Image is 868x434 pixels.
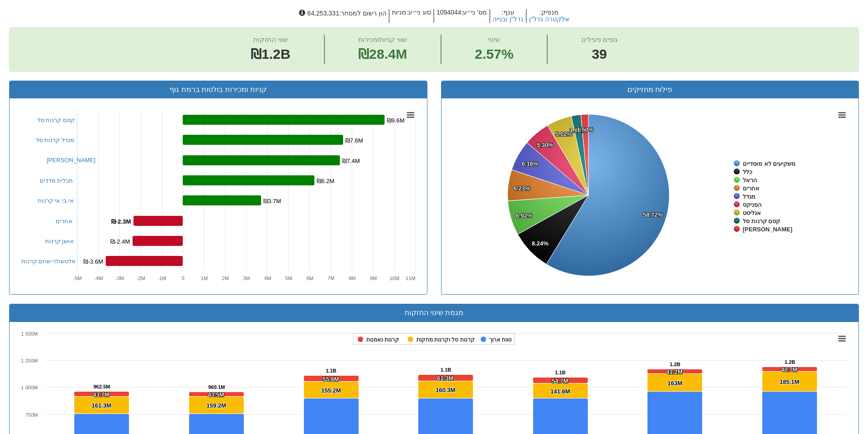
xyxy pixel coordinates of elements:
[581,36,617,43] span: גופים פעילים
[200,276,207,281] text: 1M
[327,276,334,281] text: 7M
[743,177,757,184] tspan: הראל
[136,276,145,281] text: -2M
[208,384,225,390] tspan: 960.1M
[111,218,131,225] tspan: ₪-2.3M
[93,391,109,398] tspan: 43.7M
[743,160,796,167] tspan: משקיעים לא מוסדיים
[743,185,760,192] tspan: אחרים
[206,402,226,409] tspan: 159.2M
[40,177,73,184] a: תכלית מדדים
[448,86,852,94] h3: פילוח מחזיקים
[570,127,586,134] tspan: 1.92%
[370,276,376,281] text: 9M
[263,198,281,204] tspan: ₪3.7M
[577,126,594,133] tspan: 1.50%
[115,276,124,281] text: -3M
[522,160,539,167] tspan: 6.16%
[743,226,792,233] tspan: [PERSON_NAME]
[251,46,290,61] span: ₪1.2B
[21,331,38,337] tspan: 1 500M
[358,36,407,43] span: שווי קניות/מכירות
[526,9,571,23] h5: מנפיק :
[436,387,455,393] tspan: 160.3M
[493,16,524,23] button: נדל"ן ובנייה
[668,380,683,387] tspan: 163M
[489,337,512,343] tspan: טווח ארוך
[37,117,75,123] a: קסם קרנות סל
[743,209,761,216] tspan: אנליסט
[158,276,166,281] text: -1M
[349,276,355,281] text: 8M
[208,391,224,398] tspan: 43.5M
[21,358,38,363] tspan: 1 250M
[670,362,680,367] tspan: 1.2B
[264,276,271,281] text: 4M
[532,240,549,247] tspan: 8.24%
[181,276,184,281] text: 0
[416,337,475,343] tspan: קרנות סל וקרנות מחקות
[94,276,103,281] text: -4M
[221,276,228,281] text: 2M
[342,158,360,164] tspan: ₪7.4M
[358,46,407,61] span: ₪28.4M
[297,9,389,23] h5: הון רשום למסחר : 64,253,331
[326,368,336,373] tspan: 1.1B
[56,218,72,225] a: אחרים
[552,378,568,384] tspan: 54.7M
[93,384,110,389] tspan: 962.5M
[743,168,752,175] tspan: כלל
[366,337,399,343] tspan: קרנות נאמנות
[73,276,82,281] text: -5M
[516,212,533,219] tspan: 6.92%
[25,412,38,418] text: 750M
[16,86,420,94] h3: קניות ומכירות בולטות ברמת גוף
[488,36,500,43] span: שינוי
[36,137,74,143] a: מגדל קרנות סל
[47,157,96,163] a: [PERSON_NAME]
[45,238,74,245] a: אושן קרנות
[441,367,451,373] tspan: 1.1B
[317,178,334,184] tspan: ₪6.2M
[387,117,405,124] tspan: ₪9.6M
[514,185,530,192] tspan: 6.23%
[306,276,313,281] text: 6M
[285,276,292,281] text: 5M
[389,9,433,23] h5: סוג ני״ע : מניות
[785,359,795,365] tspan: 1.2B
[529,16,569,23] button: אלקטרה נדל"ן
[555,370,565,375] tspan: 1.1B
[643,211,663,218] tspan: 58.72%
[780,378,799,385] tspan: 185.1M
[16,309,852,317] h3: מגמת שינוי החזקות
[475,45,514,64] span: 2.57%
[389,276,399,281] text: 10M
[323,376,339,383] tspan: 55.8M
[433,9,489,23] h5: מס' ני״ע : 1094044
[437,375,453,382] tspan: 61.3M
[110,238,130,245] tspan: ₪-2.4M
[666,368,683,375] tspan: 41.2M
[743,193,755,200] tspan: מגדל
[537,142,554,148] tspan: 5.30%
[743,201,762,208] tspan: הפניקס
[743,218,780,225] tspan: קסם קרנות סל
[550,388,570,395] tspan: 141.6M
[253,36,288,43] span: שווי החזקות
[581,45,617,64] span: 39
[406,276,415,281] text: 11M
[489,9,526,23] h5: ענף :
[92,402,111,409] tspan: 161.3M
[243,276,250,281] text: 3M
[345,137,363,144] tspan: ₪7.6M
[21,385,38,390] tspan: 1 000M
[555,131,572,138] tspan: 5.02%
[21,258,76,265] a: אלטשולר-שחם קרנות
[83,258,103,265] tspan: ₪-3.6M
[321,387,341,394] tspan: 155.2M
[38,197,74,204] a: אי.בי.אי קרנות
[781,366,797,373] tspan: 40.7M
